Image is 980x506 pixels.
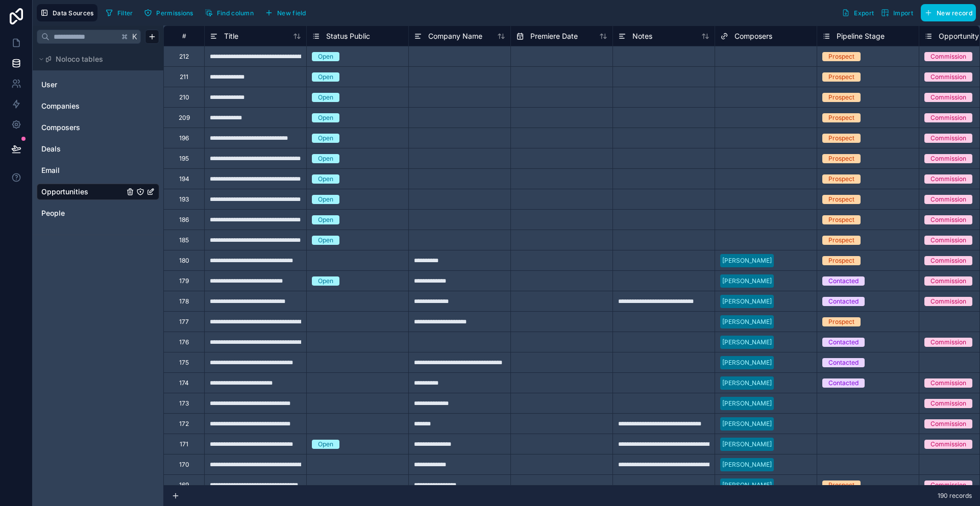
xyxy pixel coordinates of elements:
[722,338,772,347] div: [PERSON_NAME]
[41,165,124,175] a: Email
[37,52,153,66] button: Noloco tables
[893,9,913,17] span: Import
[930,338,966,347] div: Commission
[37,4,97,21] button: Data Sources
[828,378,859,388] div: Contacted
[180,440,188,448] div: 171
[37,205,159,221] div: People
[828,72,854,82] div: Prospect
[318,113,333,122] div: Open
[930,256,966,265] div: Commission
[930,399,966,408] div: Commission
[41,144,124,154] a: Deals
[37,162,159,179] div: Email
[937,9,972,17] span: New record
[318,52,333,61] div: Open
[179,420,189,428] div: 172
[734,31,772,41] span: Composers
[722,297,772,306] div: [PERSON_NAME]
[722,399,772,408] div: [PERSON_NAME]
[201,5,257,20] button: Find column
[318,276,333,286] div: Open
[140,5,201,20] a: Permissions
[224,31,238,41] span: Title
[56,54,103,64] span: Noloco tables
[41,80,57,90] span: User
[318,195,333,204] div: Open
[930,419,966,428] div: Commission
[37,77,159,93] div: User
[179,216,189,224] div: 186
[828,215,854,224] div: Prospect
[41,122,124,133] a: Composers
[930,215,966,224] div: Commission
[722,480,772,490] div: [PERSON_NAME]
[837,31,885,41] span: Pipeline Stage
[828,358,859,367] div: Contacted
[828,154,854,163] div: Prospect
[722,358,772,367] div: [PERSON_NAME]
[179,155,189,163] div: 195
[930,195,966,204] div: Commission
[318,174,333,184] div: Open
[722,276,772,286] div: [PERSON_NAME]
[179,114,190,122] div: 209
[41,187,124,197] a: Opportunities
[318,72,333,82] div: Open
[930,174,966,184] div: Commission
[37,98,159,114] div: Companies
[930,52,966,61] div: Commission
[41,101,80,111] span: Companies
[179,195,189,204] div: 193
[179,277,189,285] div: 179
[722,256,772,265] div: [PERSON_NAME]
[318,154,333,163] div: Open
[828,256,854,265] div: Prospect
[722,317,772,326] div: [PERSON_NAME]
[41,187,88,197] span: Opportunities
[828,338,859,347] div: Contacted
[722,419,772,428] div: [PERSON_NAME]
[318,93,333,102] div: Open
[877,4,917,21] button: Import
[318,215,333,224] div: Open
[179,461,189,469] div: 170
[318,134,333,143] div: Open
[828,480,854,490] div: Prospect
[828,93,854,102] div: Prospect
[854,9,874,17] span: Export
[828,276,859,286] div: Contacted
[921,4,976,21] button: New record
[828,113,854,122] div: Prospect
[179,93,189,102] div: 210
[930,378,966,388] div: Commission
[530,31,578,41] span: Premiere Date
[930,236,966,245] div: Commission
[41,208,65,218] span: People
[722,378,772,388] div: [PERSON_NAME]
[938,492,972,500] span: 190 records
[37,184,159,200] div: Opportunities
[930,93,966,102] div: Commission
[828,174,854,184] div: Prospect
[632,31,652,41] span: Notes
[179,338,189,346] div: 176
[179,318,189,326] div: 177
[171,32,197,40] div: #
[131,33,138,40] span: K
[37,119,159,136] div: Composers
[117,9,133,17] span: Filter
[41,208,124,218] a: People
[156,9,193,17] span: Permissions
[180,73,188,81] div: 211
[318,440,333,449] div: Open
[179,257,189,265] div: 180
[326,31,370,41] span: Status Public
[930,154,966,163] div: Commission
[428,31,482,41] span: Company Name
[179,399,189,408] div: 173
[179,297,189,306] div: 178
[930,297,966,306] div: Commission
[722,440,772,449] div: [PERSON_NAME]
[179,481,189,489] div: 169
